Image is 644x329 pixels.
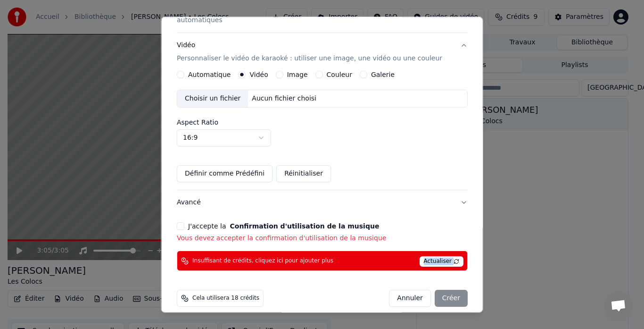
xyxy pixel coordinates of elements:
[287,72,307,78] label: Image
[326,72,352,78] label: Couleur
[177,41,442,64] div: Vidéo
[177,234,468,244] p: Vous devez accepter la confirmation d'utilisation de la musique
[177,119,468,126] label: Aspect Ratio
[188,72,231,78] label: Automatique
[192,295,259,303] span: Cela utilisera 18 crédits
[248,94,320,104] div: Aucun fichier choisi
[177,34,468,71] button: VidéoPersonnaliser le vidéo de karaoké : utiliser une image, une vidéo ou une couleur
[249,72,268,78] label: Vidéo
[188,223,379,230] label: J'accepte la
[177,7,453,25] p: Ajoutez des paroles de chansons ou sélectionnez un modèle de paroles automatiques
[192,257,333,265] span: Insuffisant de crédits, cliquez ici pour ajouter plus
[419,257,463,267] span: Actualiser
[371,72,394,78] label: Galerie
[177,91,248,108] div: Choisir un fichier
[177,71,468,190] div: VidéoPersonnaliser le vidéo de karaoké : utiliser une image, une vidéo ou une couleur
[276,166,331,183] button: Réinitialiser
[230,223,379,230] button: J'accepte la
[177,191,468,215] button: Avancé
[389,290,430,307] button: Annuler
[177,54,442,64] p: Personnaliser le vidéo de karaoké : utiliser une image, une vidéo ou une couleur
[177,166,272,183] button: Définir comme Prédéfini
